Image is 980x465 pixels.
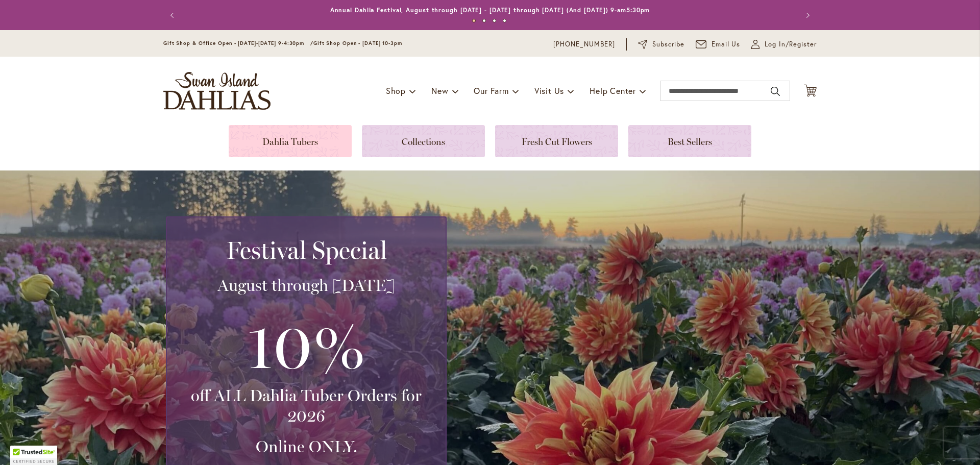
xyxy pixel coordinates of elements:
a: Log In/Register [751,39,817,50]
button: 3 of 4 [493,19,496,22]
button: Previous [163,5,184,26]
span: Log In/Register [765,39,817,50]
button: 1 of 4 [472,19,476,22]
button: 2 of 4 [482,19,486,22]
span: New [431,85,448,96]
span: Our Farm [474,85,508,96]
span: Visit Us [534,85,564,96]
h3: 10% [179,306,433,385]
a: Annual Dahlia Festival, August through [DATE] - [DATE] through [DATE] (And [DATE]) 9-am5:30pm [330,6,650,14]
a: Email Us [696,39,741,50]
span: Gift Shop & Office Open - [DATE]-[DATE] 9-4:30pm / [163,40,313,46]
a: store logo [163,72,271,110]
h3: off ALL Dahlia Tuber Orders for 2026 [179,385,433,426]
span: Email Us [712,39,741,50]
button: 4 of 4 [503,19,506,22]
h2: Festival Special [179,236,433,264]
span: Subscribe [652,39,684,50]
span: Gift Shop Open - [DATE] 10-3pm [313,40,402,46]
button: Next [796,5,817,26]
a: Subscribe [638,39,684,50]
h3: August through [DATE] [179,275,433,296]
span: Shop [386,85,406,96]
span: Help Center [590,85,636,96]
a: [PHONE_NUMBER] [553,39,615,50]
